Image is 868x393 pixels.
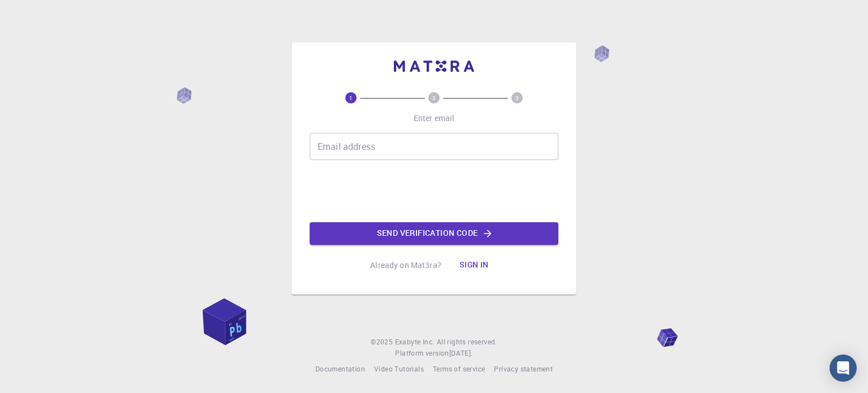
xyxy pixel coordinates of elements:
[374,364,424,375] a: Video Tutorials
[433,364,485,375] a: Terms of service
[449,348,473,357] span: [DATE] .
[437,336,497,348] span: All rights reserved.
[433,364,485,373] span: Terms of service
[414,113,455,124] p: Enter email
[432,94,436,102] text: 2
[374,364,424,373] span: Video Tutorials
[395,336,435,348] a: Exabyte Inc.
[370,260,441,271] p: Already on Mat3ra?
[371,336,394,348] span: © 2025
[315,364,365,373] span: Documentation
[449,348,473,359] a: [DATE].
[395,348,449,359] span: Platform version
[310,222,558,245] button: Send verification code
[494,364,553,373] span: Privacy statement
[395,337,435,346] span: Exabyte Inc.
[348,169,520,213] iframe: reCAPTCHA
[315,364,365,375] a: Documentation
[494,364,553,375] a: Privacy statement
[349,94,353,102] text: 1
[830,355,857,382] div: Open Intercom Messenger
[450,254,498,277] button: Sign in
[515,94,519,102] text: 3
